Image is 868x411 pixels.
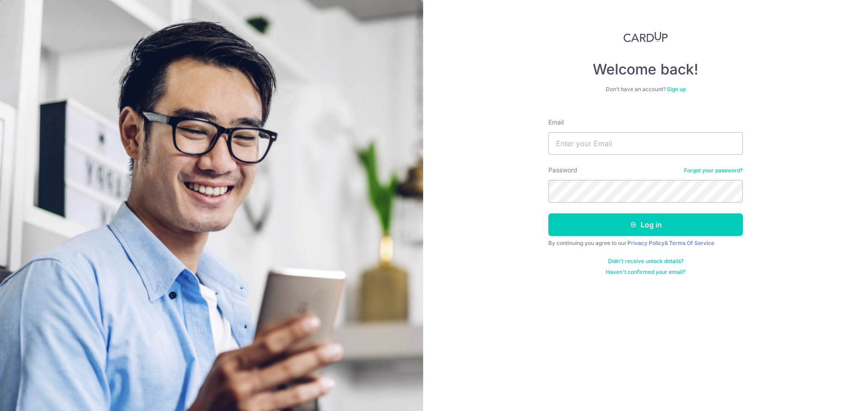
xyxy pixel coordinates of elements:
[606,268,685,276] a: Haven't confirmed your email?
[548,132,743,155] input: Enter your Email
[548,118,564,127] label: Email
[623,32,668,42] img: CardUp Logo
[548,166,577,175] label: Password
[548,86,743,93] div: Don’t have an account?
[667,86,686,92] a: Sign up
[548,240,743,247] div: By continuing you agree to our &
[684,167,743,174] a: Forgot your password?
[669,240,714,246] a: Terms Of Service
[608,258,684,265] a: Didn't receive unlock details?
[548,60,743,79] h4: Welcome back!
[627,240,665,246] a: Privacy Policy
[548,213,743,236] button: Log in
